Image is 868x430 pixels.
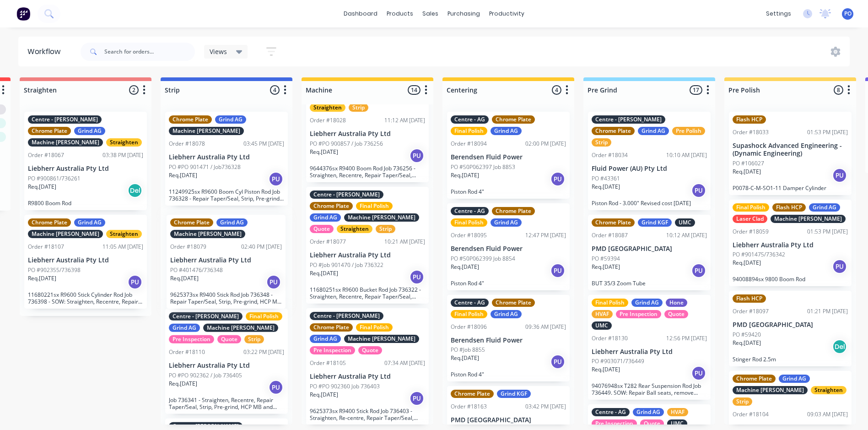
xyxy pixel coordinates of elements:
input: Enter column name… [728,85,819,95]
a: dashboard [339,7,382,21]
input: Enter column name… [306,85,396,95]
input: Enter column name… [165,85,255,95]
input: Enter column name… [24,85,114,95]
div: products [382,7,418,21]
span: 4 [270,85,280,95]
input: Enter column name… [588,85,678,95]
div: sales [418,7,443,21]
span: 4 [552,85,561,95]
span: Views [210,47,227,56]
span: 2 [129,85,139,95]
span: 8 [834,85,843,95]
div: Workflow [27,46,65,57]
input: Enter column name… [447,85,537,95]
div: settings [761,7,796,21]
span: 17 [690,85,702,95]
img: Factory [16,7,30,21]
input: Search for orders... [104,43,195,61]
span: 14 [408,85,421,95]
span: PO [844,10,852,18]
div: productivity [485,7,529,21]
div: purchasing [443,7,485,21]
